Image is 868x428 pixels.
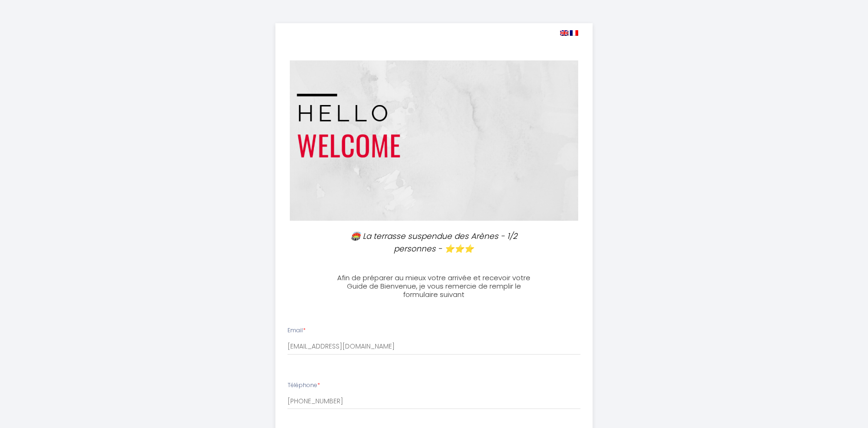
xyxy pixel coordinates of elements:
[287,381,320,390] label: Téléphone
[560,30,568,36] img: en.png
[287,326,306,335] label: Email
[331,274,537,299] h3: Afin de préparer au mieux votre arrivée et recevoir votre Guide de Bienvenue, je vous remercie de...
[570,30,578,36] img: fr.png
[335,230,534,255] p: 🏟️ La terrasse suspendue des Arènes - 1/2 personnes - ⭐⭐⭐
